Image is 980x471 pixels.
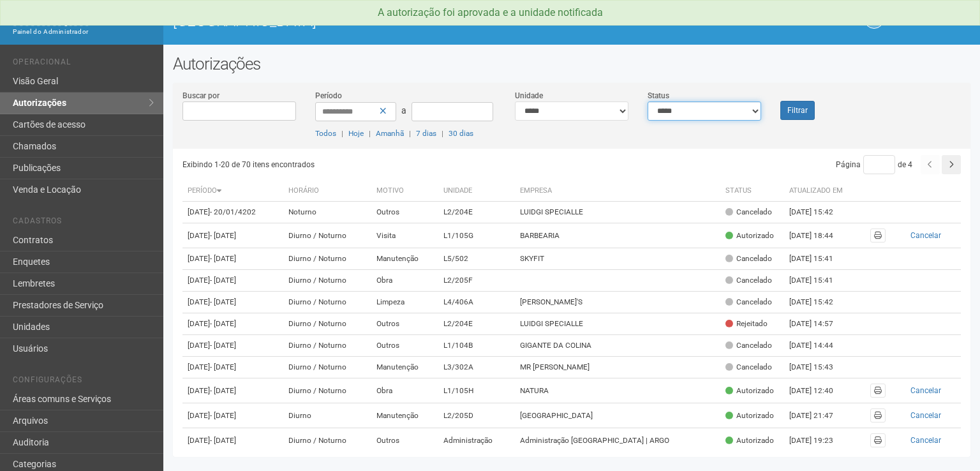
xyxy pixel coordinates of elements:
[182,378,283,403] td: [DATE]
[182,313,283,335] td: [DATE]
[371,403,439,428] td: Manutenção
[515,248,720,270] td: SKYFIT
[836,160,912,169] span: Página de 4
[210,436,236,445] span: - [DATE]
[283,335,371,357] td: Diurno / Noturno
[182,90,219,101] label: Buscar por
[784,428,854,453] td: [DATE] 19:23
[371,292,439,313] td: Limpeza
[13,375,154,389] li: Configurações
[449,129,473,138] a: 30 dias
[780,101,815,120] button: Filtrar
[173,54,970,73] h2: Autorizações
[13,57,154,71] li: Operacional
[371,335,439,357] td: Outros
[515,223,720,248] td: BARBEARIA
[182,202,283,223] td: [DATE]
[371,181,439,202] th: Motivo
[315,90,342,101] label: Período
[283,270,371,292] td: Diurno / Noturno
[210,319,236,328] span: - [DATE]
[438,223,515,248] td: L1/105G
[182,335,283,357] td: [DATE]
[182,248,283,270] td: [DATE]
[283,428,371,453] td: Diurno / Noturno
[784,181,854,202] th: Atualizado em
[438,403,515,428] td: L2/205D
[438,357,515,378] td: L3/302A
[182,270,283,292] td: [DATE]
[182,181,283,202] th: Período
[182,428,283,453] td: [DATE]
[515,428,720,453] td: Administração [GEOGRAPHIC_DATA] | ARGO
[784,378,854,403] td: [DATE] 12:40
[283,292,371,313] td: Diurno / Noturno
[648,90,669,101] label: Status
[720,181,784,202] th: Status
[438,202,515,223] td: L2/204E
[210,363,236,371] span: - [DATE]
[515,313,720,335] td: LUIDGI SPECIALLE
[376,129,404,138] a: Amanhã
[210,207,256,216] span: - 20/01/4202
[210,254,236,263] span: - [DATE]
[515,181,720,202] th: Empresa
[173,13,562,29] h1: [GEOGRAPHIC_DATA]
[409,129,411,138] span: |
[515,403,720,428] td: [GEOGRAPHIC_DATA]
[210,411,236,420] span: - [DATE]
[371,357,439,378] td: Manutenção
[283,378,371,403] td: Diurno / Noturno
[438,378,515,403] td: L1/105H
[725,362,772,373] div: Cancelado
[401,105,406,116] span: a
[371,270,439,292] td: Obra
[438,292,515,313] td: L4/406A
[315,129,336,138] a: Todos
[784,270,854,292] td: [DATE] 15:41
[283,313,371,335] td: Diurno / Noturno
[283,403,371,428] td: Diurno
[13,216,154,230] li: Cadastros
[725,340,772,351] div: Cancelado
[210,386,236,395] span: - [DATE]
[784,403,854,428] td: [DATE] 21:47
[784,202,854,223] td: [DATE] 15:42
[371,202,439,223] td: Outros
[371,428,439,453] td: Outros
[438,335,515,357] td: L1/104B
[784,248,854,270] td: [DATE] 15:41
[341,129,343,138] span: |
[896,433,956,447] button: Cancelar
[515,378,720,403] td: NATURA
[515,90,543,101] label: Unidade
[896,384,956,398] button: Cancelar
[515,202,720,223] td: LUIDGI SPECIALLE
[725,297,772,308] div: Cancelado
[348,129,364,138] a: Hoje
[182,223,283,248] td: [DATE]
[515,357,720,378] td: MR [PERSON_NAME]
[371,313,439,335] td: Outros
[725,410,774,421] div: Autorizado
[13,26,154,38] div: Painel do Administrador
[515,335,720,357] td: GIGANTE DA COLINA
[371,378,439,403] td: Obra
[182,357,283,378] td: [DATE]
[725,207,772,218] div: Cancelado
[438,248,515,270] td: L5/502
[283,181,371,202] th: Horário
[210,297,236,306] span: - [DATE]
[725,253,772,264] div: Cancelado
[784,292,854,313] td: [DATE] 15:42
[438,428,515,453] td: Administração
[438,181,515,202] th: Unidade
[371,223,439,248] td: Visita
[371,248,439,270] td: Manutenção
[283,223,371,248] td: Diurno / Noturno
[283,248,371,270] td: Diurno / Noturno
[438,313,515,335] td: L2/204E
[369,129,371,138] span: |
[442,129,443,138] span: |
[283,202,371,223] td: Noturno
